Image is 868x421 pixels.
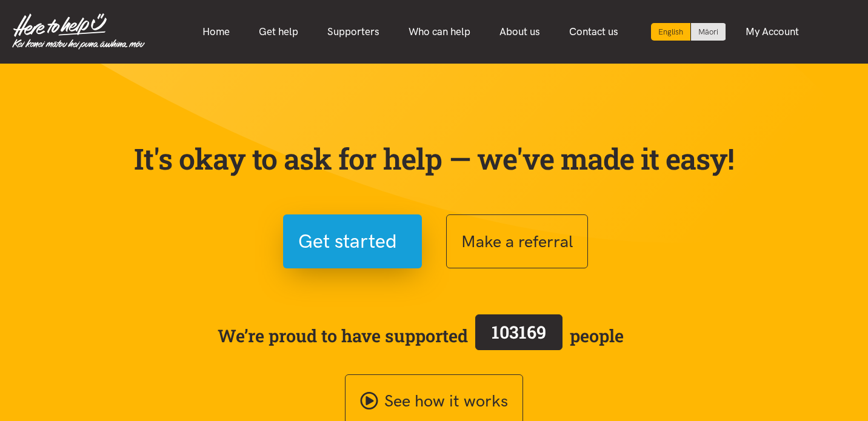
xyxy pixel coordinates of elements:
[283,214,422,268] button: Get started
[492,320,546,343] span: 103169
[691,23,726,41] a: Switch to Te Reo Māori
[731,19,813,45] a: My Account
[446,214,588,268] button: Make a referral
[313,19,394,45] a: Supporters
[12,13,145,50] img: Home
[244,19,313,45] a: Get help
[651,23,691,41] div: Current language
[188,19,244,45] a: Home
[651,23,726,41] div: Language toggle
[394,19,485,45] a: Who can help
[298,226,397,257] span: Get started
[131,141,737,176] p: It's okay to ask for help — we've made it easy!
[555,19,633,45] a: Contact us
[485,19,555,45] a: About us
[468,312,570,359] a: 103169
[218,312,624,359] span: We’re proud to have supported people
